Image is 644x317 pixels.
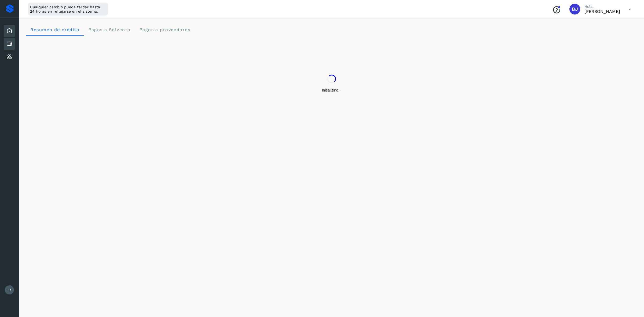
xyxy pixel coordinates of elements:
span: Pagos a Solvento [88,27,130,32]
div: Cuentas por pagar [4,38,15,50]
div: Proveedores [4,51,15,63]
span: Resumen de crédito [30,27,79,32]
span: Pagos a proveedores [139,27,190,32]
p: Hola, [584,4,620,9]
p: Brayant Javier Rocha Martinez [584,9,620,14]
div: Inicio [4,25,15,37]
div: Cualquier cambio puede tardar hasta 24 horas en reflejarse en el sistema. [28,3,108,16]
